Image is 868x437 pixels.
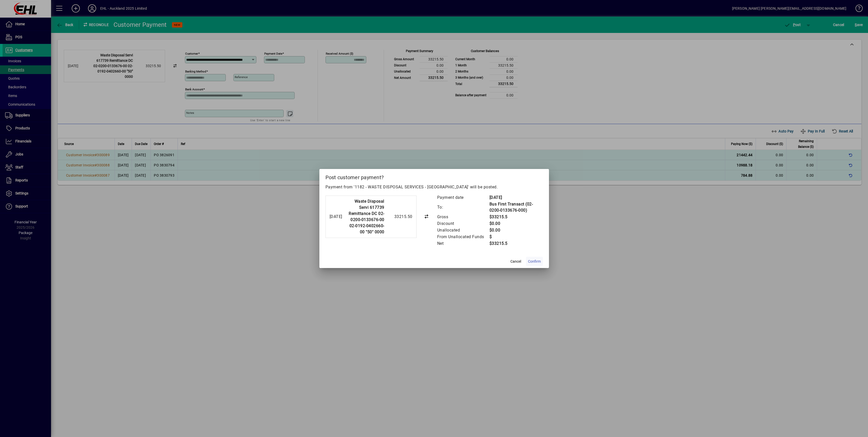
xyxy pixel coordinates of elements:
td: Net [437,240,489,247]
td: $33215.5 [489,240,543,247]
h2: Post customer payment? [319,169,549,184]
td: Gross [437,214,489,220]
button: Cancel [508,257,524,266]
td: Payment date [437,194,489,201]
span: Confirm [528,259,541,264]
td: From Unallocated Funds [437,234,489,240]
span: Cancel [510,259,521,264]
button: Confirm [526,257,543,266]
td: $33215.5 [489,214,543,220]
td: [DATE] [489,194,543,201]
div: [DATE] [330,214,342,220]
td: To: [437,201,489,214]
strong: Waste Disposal Servi 617739 Remittance DC 02-0200-0133676-00 02-0192-0402660-00 "50" 0000 [349,199,384,234]
div: 33215.50 [387,214,412,220]
td: Discount [437,220,489,227]
td: Unallocated [437,227,489,234]
td: $0.00 [489,227,543,234]
td: $ [489,234,543,240]
p: Payment from '1182 - WASTE DISPOSAL SERVICES - [GEOGRAPHIC_DATA]' will be posted. [325,184,543,190]
td: Bus First Transact (02-0200-0133676-000) [489,201,543,214]
td: $0.00 [489,220,543,227]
